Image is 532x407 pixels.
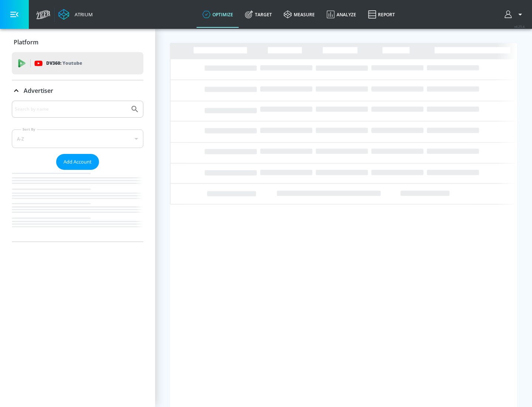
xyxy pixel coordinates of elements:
[24,87,53,95] p: Advertiser
[362,1,401,28] a: Report
[12,129,143,148] div: A-Z
[58,9,93,20] a: Atrium
[321,1,362,28] a: Analyze
[14,38,38,46] p: Platform
[12,32,143,53] div: Platform
[12,52,143,74] div: DV360: Youtube
[15,104,127,114] input: Search by name
[46,59,82,67] p: DV360:
[514,24,525,28] span: v 4.25.4
[12,101,143,242] div: Advertiser
[62,59,82,67] p: Youtube
[239,1,278,28] a: Target
[64,158,92,166] span: Add Account
[197,1,239,28] a: optimize
[21,127,37,132] label: Sort By
[56,154,99,170] button: Add Account
[278,1,321,28] a: measure
[12,170,143,242] nav: list of Advertiser
[72,11,93,18] div: Atrium
[12,80,143,101] div: Advertiser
